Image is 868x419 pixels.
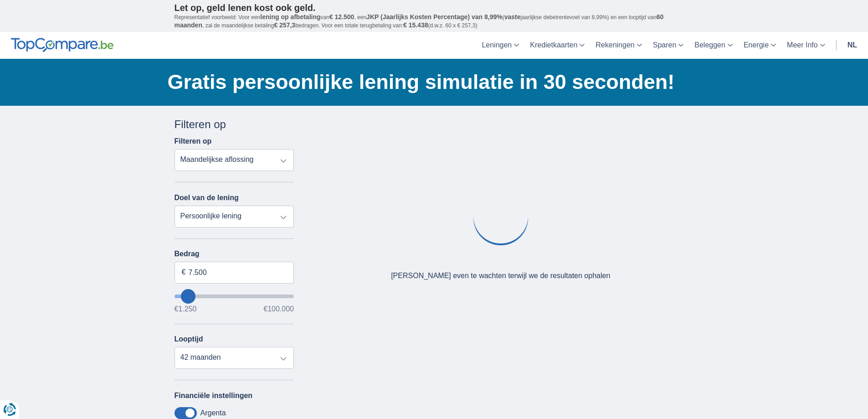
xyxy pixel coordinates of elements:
[524,32,590,59] a: Kredietkaarten
[781,32,831,59] a: Meer Info
[175,13,664,29] span: 60 maanden
[260,13,320,21] span: lening op afbetaling
[842,32,863,59] a: nl
[403,21,428,29] span: € 15.438
[175,137,212,145] label: Filteren op
[11,38,113,52] img: TopCompare
[175,295,294,298] input: wantToBorrow
[689,32,738,59] a: Beleggen
[263,305,294,313] span: €100.000
[182,267,186,278] span: €
[175,194,239,202] label: Doel van de lening
[647,32,689,59] a: Sparen
[175,305,197,313] span: €1.250
[738,32,781,59] a: Energie
[175,13,694,30] p: Representatief voorbeeld: Voor een van , een ( jaarlijkse debetrentevoet van 8,99%) en een loopti...
[476,32,524,59] a: Leningen
[175,2,694,13] p: Let op, geld lenen kost ook geld.
[329,13,354,21] span: € 12.500
[274,21,295,29] span: € 257,3
[175,392,253,400] label: Financiële instellingen
[175,117,294,132] div: Filteren op
[175,250,294,258] label: Bedrag
[175,335,203,343] label: Looptijd
[391,271,610,281] div: [PERSON_NAME] even te wachten terwijl we de resultaten ophalen
[200,409,226,417] label: Argenta
[590,32,647,59] a: Rekeningen
[366,13,503,21] span: JKP (Jaarlijks Kosten Percentage) van 8,99%
[504,13,521,21] span: vaste
[168,68,694,96] h1: Gratis persoonlijke lening simulatie in 30 seconden!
